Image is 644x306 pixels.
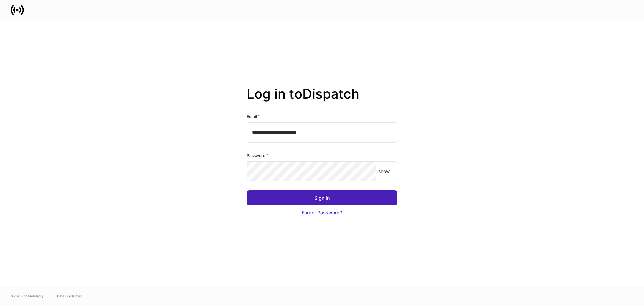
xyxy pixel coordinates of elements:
div: Forgot Password? [302,209,342,216]
button: Forgot Password? [247,205,397,220]
button: Sign In [247,190,397,205]
span: © 2025 OneAdvisory [11,293,44,299]
div: Sign In [314,194,330,201]
h6: Password [247,152,268,159]
h6: Email [247,113,260,120]
h2: Log in to Dispatch [247,86,397,113]
a: Data Disclaimer [57,293,82,299]
p: show [378,168,390,175]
